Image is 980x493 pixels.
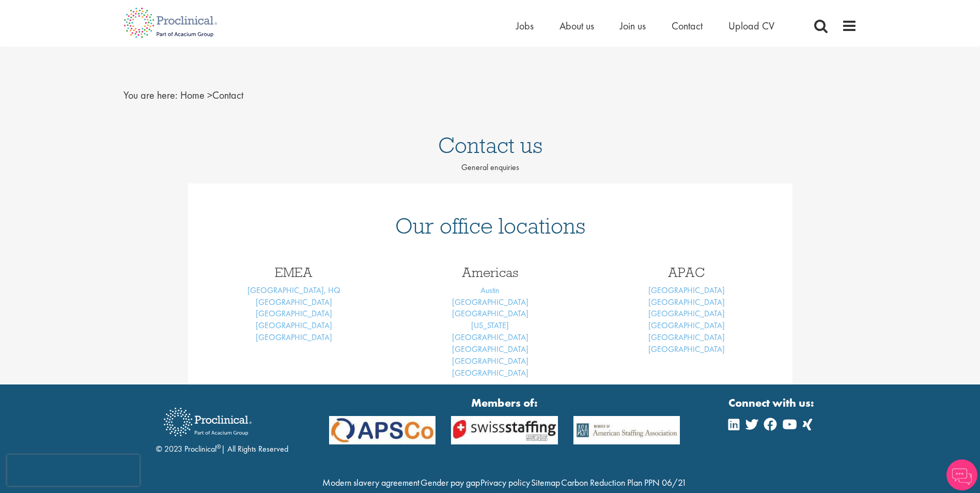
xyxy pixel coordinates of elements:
h3: APAC [596,266,777,279]
a: [GEOGRAPHIC_DATA] [648,320,725,331]
a: [GEOGRAPHIC_DATA] [648,285,725,296]
a: [GEOGRAPHIC_DATA] [452,367,528,378]
a: breadcrumb link to Home [180,88,205,102]
a: [GEOGRAPHIC_DATA] [452,332,528,343]
a: Sitemap [531,476,560,488]
iframe: reCAPTCHA [7,455,139,486]
a: [GEOGRAPHIC_DATA] [452,297,528,307]
span: You are here: [123,88,178,102]
a: [GEOGRAPHIC_DATA] [648,308,725,319]
a: [US_STATE] [471,320,509,331]
a: Austin [480,285,500,296]
span: Contact [180,88,243,102]
a: [GEOGRAPHIC_DATA] [648,332,725,343]
a: [GEOGRAPHIC_DATA] [452,344,528,355]
h3: Americas [400,266,581,279]
img: APSCo [443,416,566,444]
img: APSCo [566,416,688,444]
h1: Our office locations [204,214,777,237]
a: Upload CV [728,19,774,33]
img: Chatbot [946,459,977,490]
a: [GEOGRAPHIC_DATA] [256,297,332,307]
a: Privacy policy [480,476,530,488]
a: Contact [672,19,703,33]
a: [GEOGRAPHIC_DATA] [648,297,725,307]
a: [GEOGRAPHIC_DATA], HQ [247,285,340,296]
a: Join us [620,19,646,33]
strong: Members of: [329,395,680,411]
a: Jobs [516,19,534,33]
a: [GEOGRAPHIC_DATA] [256,320,332,331]
sup: ® [216,442,221,451]
img: APSCo [321,416,444,444]
h3: EMEA [204,266,384,279]
a: [GEOGRAPHIC_DATA] [256,308,332,319]
a: [GEOGRAPHIC_DATA] [648,344,725,355]
span: > [207,88,212,102]
a: Carbon Reduction Plan PPN 06/21 [561,476,687,488]
div: © 2023 Proclinical | All Rights Reserved [156,400,288,455]
a: Modern slavery agreement [322,476,419,488]
a: [GEOGRAPHIC_DATA] [452,308,528,319]
a: Gender pay gap [421,476,480,488]
a: About us [559,19,594,33]
strong: Connect with us: [728,395,816,411]
img: Proclinical Recruitment [156,400,259,443]
a: [GEOGRAPHIC_DATA] [256,332,332,343]
a: [GEOGRAPHIC_DATA] [452,356,528,366]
